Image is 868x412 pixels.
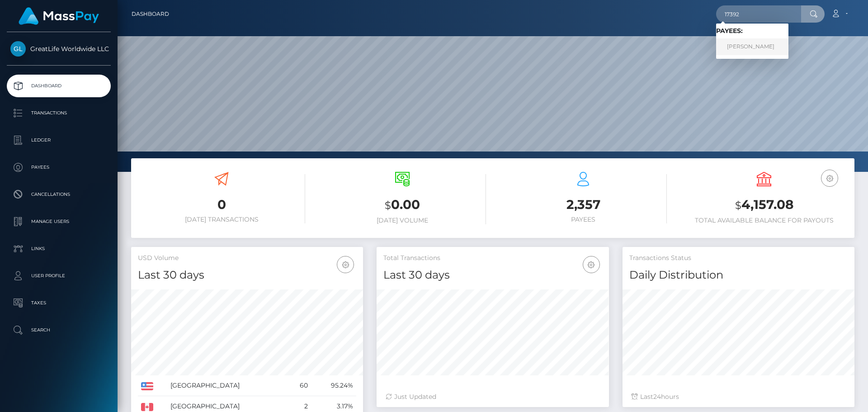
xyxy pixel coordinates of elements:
img: MassPay Logo [19,7,99,25]
h3: 0 [138,196,305,213]
a: Manage Users [7,210,111,233]
td: 95.24% [311,375,357,396]
p: Manage Users [10,215,107,228]
h4: Daily Distribution [629,267,848,283]
td: 60 [288,375,311,396]
p: Payees [10,161,107,174]
span: GreatLife Worldwide LLC [7,45,111,53]
p: Taxes [10,296,107,310]
h4: Last 30 days [138,267,356,283]
a: Cancellations [7,183,111,206]
h3: 0.00 [319,196,486,214]
h3: 4,157.08 [680,196,848,214]
p: Links [10,242,107,256]
a: Links [7,237,111,260]
p: Search [10,323,107,337]
small: $ [735,199,741,212]
a: [PERSON_NAME] [716,38,788,55]
p: Transactions [10,106,107,120]
a: User Profile [7,265,111,287]
p: Dashboard [10,79,107,93]
td: [GEOGRAPHIC_DATA] [167,375,288,396]
span: 24 [653,393,661,401]
h4: Last 30 days [383,267,602,283]
p: Ledger [10,133,107,147]
a: Transactions [7,102,111,124]
img: US.png [141,382,153,390]
h5: Transactions Status [629,254,848,263]
h6: [DATE] Volume [319,217,486,224]
img: GreatLife Worldwide LLC [10,41,26,57]
h6: Payees: [716,27,788,35]
h6: Total Available Balance for Payouts [680,217,848,224]
div: Just Updated [386,392,599,402]
h5: USD Volume [138,254,356,263]
div: Last hours [632,392,845,402]
a: Taxes [7,292,111,314]
p: Cancellations [10,188,107,201]
a: Dashboard [7,75,111,97]
a: Payees [7,156,111,179]
h3: 2,357 [500,196,667,213]
h6: [DATE] Transactions [138,216,305,223]
a: Dashboard [132,5,169,24]
h6: Payees [500,216,667,223]
h5: Total Transactions [383,254,602,263]
small: $ [385,199,391,212]
a: Ledger [7,129,111,152]
input: Search... [716,5,801,23]
p: User Profile [10,269,107,283]
img: CA.png [141,403,153,411]
a: Search [7,319,111,341]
